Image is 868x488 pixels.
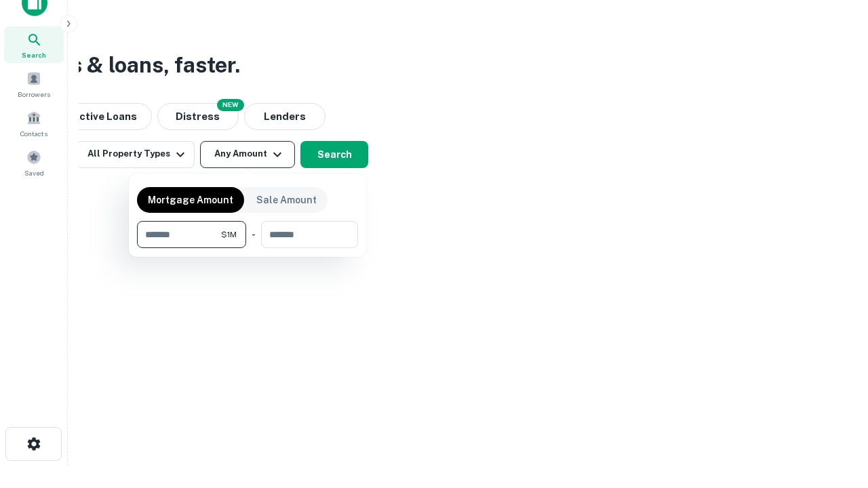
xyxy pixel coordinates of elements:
[256,192,317,207] p: Sale Amount
[252,221,256,248] div: -
[800,380,868,445] iframe: Chat Widget
[148,192,233,207] p: Mortgage Amount
[221,228,237,241] span: $1M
